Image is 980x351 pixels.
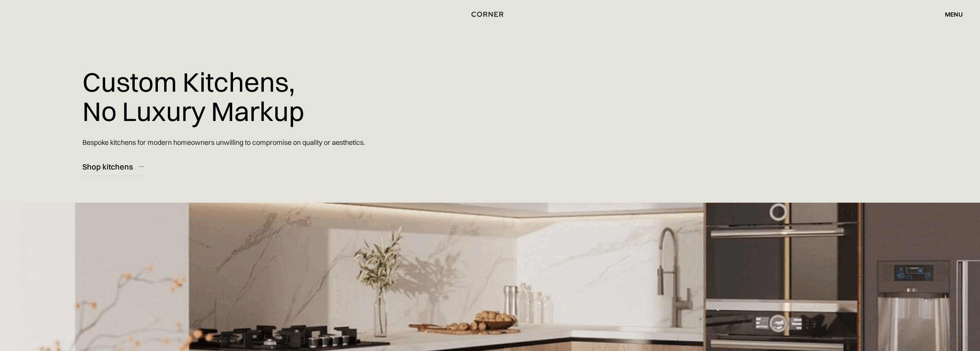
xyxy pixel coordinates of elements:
div: Shop kitchens [82,161,133,172]
a: home [464,9,516,19]
a: Shop kitchens [82,157,143,176]
p: Bespoke kitchens for modern homeowners unwilling to compromise on quality or aesthetics. [82,131,365,153]
div: menu [937,8,963,21]
div: menu [945,11,963,17]
h1: Custom Kitchens, No Luxury Markup [82,62,304,131]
